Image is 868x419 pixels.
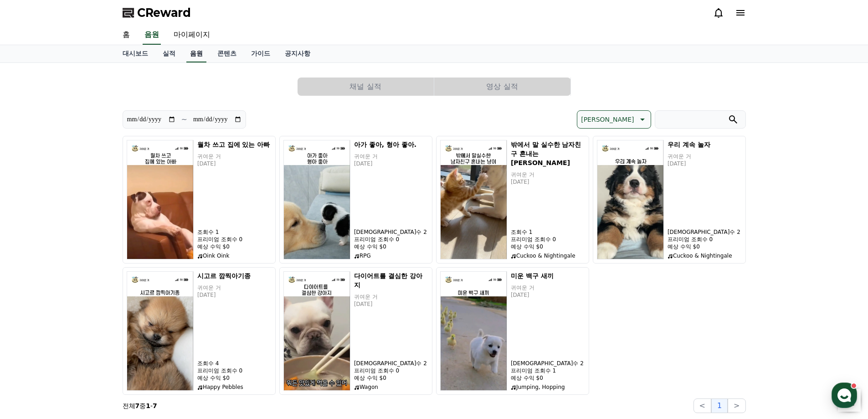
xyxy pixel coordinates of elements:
h5: 미운 백구 새끼 [511,271,585,280]
button: 우리 계속 놀자 우리 계속 놀자 귀여운 거 [DATE] [DEMOGRAPHIC_DATA]수 2 프리미엄 조회수 0 예상 수익 $0 Cuckoo & Nightingale [593,136,746,264]
p: 귀여운 거 [354,293,428,300]
p: 예상 수익 $0 [668,243,742,250]
h5: 밖에서 말 실수한 남자친구 혼내는 [PERSON_NAME] [511,140,585,167]
a: 대시보드 [115,45,155,62]
a: 홈 [3,289,60,312]
p: 귀여운 거 [511,171,585,178]
span: CReward [137,5,191,20]
h5: 우리 계속 놀자 [668,140,742,149]
a: 마이페이지 [166,26,217,45]
button: 월차 쓰고 집에 있는 아빠 월차 쓰고 집에 있는 아빠 귀여운 거 [DATE] 조회수 1 프리미엄 조회수 0 예상 수익 $0 Oink Oink [123,136,276,264]
p: [DATE] [668,160,742,167]
a: 영상 실적 [434,78,571,96]
button: > [728,398,745,413]
p: 프리미엄 조회수 1 [511,367,585,374]
img: 시고르 깜찍아기종 [127,271,194,391]
a: 실적 [155,45,183,62]
p: 귀여운 거 [197,284,272,291]
p: 예상 수익 $0 [197,374,272,382]
button: 밖에서 말 실수한 남자친구 혼내는 냥이 밖에서 말 실수한 남자친구 혼내는 [PERSON_NAME] 귀여운 거 [DATE] 조회수 1 프리미엄 조회수 0 예상 수익 $0 Cuc... [436,136,589,264]
a: CReward [123,5,191,20]
p: Jumping, Hopping [511,383,585,391]
a: 음원 [143,26,161,45]
a: 설정 [118,289,175,312]
p: 귀여운 거 [511,284,585,291]
img: 월차 쓰고 집에 있는 아빠 [127,140,194,259]
p: 프리미엄 조회수 0 [668,236,742,243]
button: 시고르 깜찍아기종 시고르 깜찍아기종 귀여운 거 [DATE] 조회수 4 프리미엄 조회수 0 예상 수익 $0 Happy Pebbles [123,267,276,395]
p: [PERSON_NAME] [581,113,634,126]
img: 우리 계속 놀자 [597,140,664,259]
a: 공지사항 [277,45,318,62]
p: RPG [354,252,428,259]
a: 홈 [115,26,137,45]
p: 조회수 1 [197,228,272,236]
p: [DEMOGRAPHIC_DATA]수 2 [511,360,585,367]
a: 음원 [186,45,206,62]
img: 미운 백구 새끼 [440,271,507,391]
img: 다이어트를 결심한 강아지 [283,271,350,391]
p: [DEMOGRAPHIC_DATA]수 2 [354,360,428,367]
p: Cuckoo & Nightingale [668,252,742,259]
p: [DATE] [511,178,585,186]
p: 예상 수익 $0 [354,243,428,250]
h5: 월차 쓰고 집에 있는 아빠 [197,140,272,149]
p: 조회수 4 [197,360,272,367]
h5: 다이어트를 결심한 강아지 [354,271,428,290]
strong: 1 [146,402,150,409]
p: [DATE] [511,291,585,299]
button: 채널 실적 [298,78,434,96]
p: 프리미엄 조회수 0 [197,367,272,374]
a: 가이드 [244,45,277,62]
button: [PERSON_NAME] [577,110,651,129]
p: 귀여운 거 [197,153,272,160]
p: [DATE] [354,300,428,308]
a: 콘텐츠 [210,45,244,62]
p: 프리미엄 조회수 0 [197,236,272,243]
p: Cuckoo & Nightingale [511,252,585,259]
button: 아가 좋아, 형아 좋아. 아가 좋아, 형아 좋아. 귀여운 거 [DATE] [DEMOGRAPHIC_DATA]수 2 프리미엄 조회수 0 예상 수익 $0 RPG [279,136,432,264]
p: 프리미엄 조회수 0 [354,236,428,243]
p: 예상 수익 $0 [511,374,585,382]
button: 1 [711,398,728,413]
strong: 7 [135,402,140,409]
p: 프리미엄 조회수 0 [511,236,585,243]
p: 귀여운 거 [354,153,428,160]
strong: 7 [153,402,157,409]
span: 대화 [83,303,94,310]
p: 전체 중 - [123,401,157,410]
button: < [693,398,711,413]
p: 조회수 1 [511,228,585,236]
p: [DATE] [197,291,272,299]
p: [DEMOGRAPHIC_DATA]수 2 [354,228,428,236]
p: Wagon [354,383,428,391]
p: 귀여운 거 [668,153,742,160]
p: [DATE] [197,160,272,167]
a: 대화 [60,289,118,312]
p: Oink Oink [197,252,272,259]
img: 밖에서 말 실수한 남자친구 혼내는 냥이 [440,140,507,259]
button: 미운 백구 새끼 미운 백구 새끼 귀여운 거 [DATE] [DEMOGRAPHIC_DATA]수 2 프리미엄 조회수 1 예상 수익 $0 Jumping, Hopping [436,267,589,395]
button: 다이어트를 결심한 강아지 다이어트를 결심한 강아지 귀여운 거 [DATE] [DEMOGRAPHIC_DATA]수 2 프리미엄 조회수 0 예상 수익 $0 Wagon [279,267,432,395]
span: 설정 [141,303,152,310]
p: 예상 수익 $0 [197,243,272,250]
h5: 아가 좋아, 형아 좋아. [354,140,428,149]
button: 영상 실적 [434,78,570,96]
p: [DATE] [354,160,428,167]
p: 프리미엄 조회수 0 [354,367,428,374]
span: 홈 [29,303,34,310]
img: 아가 좋아, 형아 좋아. [283,140,350,259]
h5: 시고르 깜찍아기종 [197,271,272,280]
p: ~ [181,114,187,125]
p: 예상 수익 $0 [511,243,585,250]
p: [DEMOGRAPHIC_DATA]수 2 [668,228,742,236]
p: Happy Pebbles [197,383,272,391]
p: 예상 수익 $0 [354,374,428,382]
